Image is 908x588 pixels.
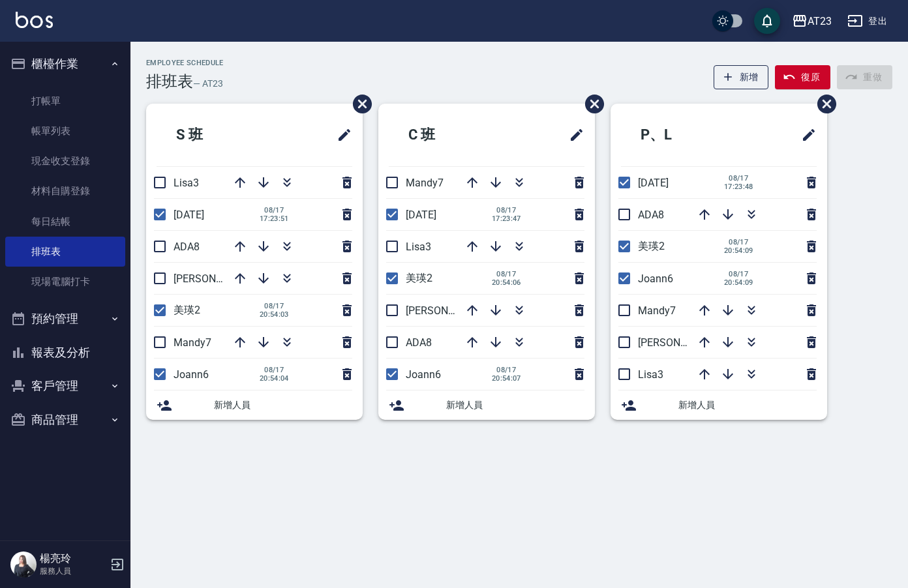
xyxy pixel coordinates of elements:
span: 08/17 [724,270,753,278]
span: 20:54:07 [492,374,521,383]
span: ADA8 [406,336,432,349]
span: 美瑛2 [406,272,432,284]
span: Joann6 [638,272,673,285]
span: 新增人員 [214,398,352,412]
a: 打帳單 [5,86,125,116]
span: ADA8 [638,209,664,221]
div: 新增人員 [611,390,827,420]
span: [DATE] [174,209,204,221]
div: AT23 [808,13,832,29]
button: 客戶管理 [5,369,125,403]
a: 帳單列表 [5,116,125,146]
span: 08/17 [260,206,289,214]
h2: Employee Schedule [146,59,224,67]
span: 刪除班表 [343,85,374,123]
span: 17:23:47 [492,214,521,223]
span: 20:54:06 [492,278,521,287]
h3: 排班表 [146,72,193,91]
span: 新增人員 [678,398,817,412]
h5: 楊亮玲 [40,552,106,565]
span: Mandy7 [174,336,211,349]
button: 新增 [714,65,769,89]
span: 美瑛2 [638,240,665,252]
span: 刪除班表 [575,85,606,123]
button: 報表及分析 [5,336,125,370]
span: 修改班表的標題 [793,119,817,151]
span: 美瑛2 [174,304,200,316]
span: [DATE] [406,209,436,221]
span: [PERSON_NAME]19 [638,336,728,349]
span: 刪除班表 [808,85,838,123]
span: 20:54:04 [260,374,289,383]
span: 20:54:03 [260,310,289,319]
button: 預約管理 [5,302,125,336]
span: Mandy7 [638,304,676,317]
button: 登出 [842,9,892,33]
button: AT23 [787,8,837,35]
span: 08/17 [492,206,521,214]
span: [DATE] [638,177,669,189]
span: 20:54:09 [724,278,753,287]
a: 排班表 [5,237,125,267]
span: 新增人員 [446,398,584,412]
img: Logo [16,12,53,28]
span: 修改班表的標題 [561,119,584,151]
a: 材料自購登錄 [5,176,125,206]
div: 新增人員 [378,390,595,420]
span: 17:23:51 [260,214,289,223]
span: 08/17 [492,270,521,278]
div: 新增人員 [146,390,363,420]
button: 復原 [775,65,830,89]
span: 修改班表的標題 [329,119,352,151]
span: 08/17 [724,238,753,246]
span: 08/17 [260,302,289,310]
img: Person [10,551,37,578]
button: 櫃檯作業 [5,47,125,81]
a: 現場電腦打卡 [5,267,125,297]
span: [PERSON_NAME]19 [174,272,264,285]
span: Joann6 [406,368,441,381]
span: Lisa3 [638,368,663,381]
span: [PERSON_NAME]19 [406,304,496,317]
span: Mandy7 [406,177,444,189]
a: 現金收支登錄 [5,146,125,176]
span: 20:54:09 [724,246,753,255]
span: 17:23:48 [724,183,753,191]
span: 08/17 [724,174,753,183]
h2: P、L [621,111,742,158]
span: 08/17 [492,366,521,374]
span: Joann6 [174,368,209,381]
span: ADA8 [174,241,200,253]
button: 商品管理 [5,403,125,437]
span: Lisa3 [174,177,199,189]
p: 服務人員 [40,565,106,577]
a: 每日結帳 [5,207,125,237]
h2: S 班 [157,111,275,158]
h6: — AT23 [193,77,223,91]
button: save [754,8,780,34]
span: 08/17 [260,366,289,374]
span: Lisa3 [406,241,431,253]
h2: C 班 [389,111,507,158]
